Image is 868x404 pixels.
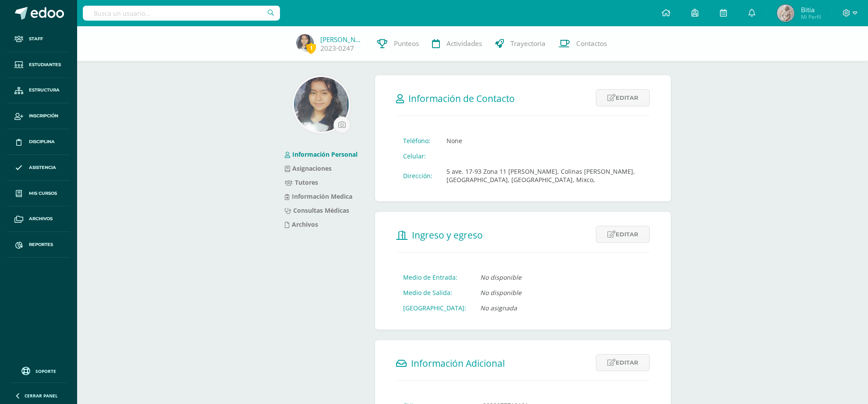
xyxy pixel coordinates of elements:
span: Archivos [29,215,53,222]
span: Reportes [29,241,53,248]
span: Staff [29,35,43,42]
span: Mi Perfil [801,13,821,21]
a: Archivos [285,220,318,228]
span: Estructura [29,87,60,94]
a: Asignaciones [285,164,332,172]
i: No disponible [480,273,521,281]
span: Asistencia [29,164,56,171]
td: Dirección: [396,164,439,187]
a: Actividades [425,26,489,61]
a: 2023-0247 [320,44,354,53]
a: Disciplina [7,129,70,155]
a: Estructura [7,78,70,104]
a: Mis cursos [7,181,70,207]
a: Soporte [11,365,67,376]
td: Medio de Salida: [396,285,473,300]
a: Staff [7,26,70,52]
a: Archivos [7,206,70,232]
td: [GEOGRAPHIC_DATA]: [396,300,473,316]
span: Información Adicional [411,357,505,369]
a: Información Medica [285,192,352,200]
a: Asistencia [7,155,70,181]
a: Punteos [371,26,425,61]
i: No asignada [480,304,517,312]
td: None [439,133,650,148]
span: 1 [306,42,316,53]
td: Medio de Entrada: [396,270,473,285]
span: Inscripción [29,112,58,119]
span: Actividades [446,39,482,48]
span: Mis cursos [29,190,57,197]
span: Ingreso y egreso [412,229,483,241]
a: Consultas Médicas [285,206,349,214]
a: Editar [596,226,650,243]
a: Editar [596,354,650,371]
img: 0721312b14301b3cebe5de6252ad211a.png [777,4,794,22]
a: Reportes [7,232,70,258]
td: Teléfono: [396,133,439,148]
span: Estudiantes [29,61,61,68]
span: Bitia [801,5,821,14]
td: Celular: [396,148,439,164]
a: Trayectoria [489,26,552,61]
span: Cerrar panel [25,393,58,399]
span: Punteos [394,39,419,48]
span: Soporte [35,368,56,374]
a: [PERSON_NAME] [320,35,364,44]
a: Tutores [285,178,318,186]
span: Trayectoria [510,39,546,48]
span: Disciplina [29,138,55,145]
a: Estudiantes [7,52,70,78]
a: Inscripción [7,103,70,129]
img: 1b9ff61d07b7c7cfb2539fa799a1bc64.png [294,77,349,132]
td: 5 ave. 17-93 Zona 11 [PERSON_NAME], Colinas [PERSON_NAME], [GEOGRAPHIC_DATA], [GEOGRAPHIC_DATA], ... [439,164,650,187]
a: Contactos [552,26,613,61]
i: No disponible [480,288,521,297]
span: Información de Contacto [408,92,515,105]
input: Busca un usuario... [83,6,280,21]
span: Contactos [576,39,607,48]
a: Información Personal [285,150,358,158]
a: Editar [596,89,650,106]
img: 7fb0547bc6a0e5f95c8872dcf5939cf9.png [296,34,314,52]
